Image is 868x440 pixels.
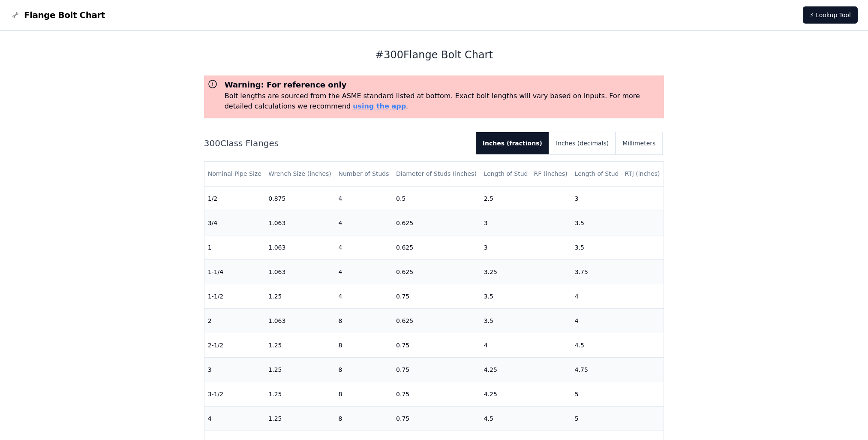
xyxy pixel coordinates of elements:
td: 0.75 [393,284,481,308]
th: Length of Stud - RTJ (inches) [571,162,664,186]
th: Number of Studs [335,162,393,186]
td: 4.25 [481,382,571,406]
a: ⚡ Lookup Tool [803,6,858,24]
td: 0.75 [393,406,481,431]
td: 5 [571,382,664,406]
td: 2.5 [481,186,571,211]
td: 4.5 [571,333,664,357]
td: 4 [335,211,393,235]
td: 3.5 [481,284,571,308]
td: 3 [481,235,571,259]
td: 4 [335,259,393,284]
td: 0.75 [393,333,481,357]
td: 4 [335,235,393,259]
td: 1/2 [204,186,265,211]
td: 1.25 [265,357,335,382]
td: 2-1/2 [204,333,265,357]
td: 1-1/4 [204,259,265,284]
td: 0.625 [393,308,481,333]
td: 0.5 [393,186,481,211]
td: 1.25 [265,382,335,406]
span: Flange Bolt Chart [24,9,105,21]
button: Inches (fractions) [476,132,549,154]
td: 4 [335,284,393,308]
th: Diameter of Studs (inches) [393,162,481,186]
td: 1.063 [265,308,335,333]
td: 1.25 [265,406,335,431]
td: 1.063 [265,235,335,259]
td: 1-1/2 [204,284,265,308]
td: 3.25 [481,259,571,284]
img: Flange Bolt Chart Logo [10,10,21,20]
td: 3 [204,357,265,382]
td: 3-1/2 [204,382,265,406]
td: 0.625 [393,211,481,235]
h1: # 300 Flange Bolt Chart [204,48,664,62]
h2: 300 Class Flanges [204,137,469,149]
td: 4.25 [481,357,571,382]
td: 3.5 [571,235,664,259]
td: 1.063 [265,211,335,235]
td: 3 [571,186,664,211]
td: 4 [571,284,664,308]
td: 4 [204,406,265,431]
td: 1 [204,235,265,259]
td: 8 [335,333,393,357]
td: 4 [335,186,393,211]
a: using the app [353,102,406,110]
td: 3.5 [481,308,571,333]
td: 8 [335,382,393,406]
td: 3.75 [571,259,664,284]
td: 0.625 [393,235,481,259]
td: 8 [335,308,393,333]
td: 8 [335,406,393,431]
td: 0.625 [393,259,481,284]
td: 4.75 [571,357,664,382]
p: Bolt lengths are sourced from the ASME standard listed at bottom. Exact bolt lengths will vary ba... [225,91,661,112]
td: 4 [481,333,571,357]
td: 8 [335,357,393,382]
h3: Warning: For reference only [225,79,661,91]
td: 1.25 [265,284,335,308]
a: Flange Bolt Chart LogoFlange Bolt Chart [10,9,105,21]
td: 3/4 [204,211,265,235]
button: Millimeters [616,132,662,154]
td: 3.5 [571,211,664,235]
td: 0.875 [265,186,335,211]
button: Inches (decimals) [549,132,616,154]
td: 0.75 [393,357,481,382]
td: 1.25 [265,333,335,357]
th: Length of Stud - RF (inches) [481,162,571,186]
td: 5 [571,406,664,431]
td: 3 [481,211,571,235]
td: 2 [204,308,265,333]
th: Nominal Pipe Size [204,162,265,186]
td: 4.5 [481,406,571,431]
td: 4 [571,308,664,333]
th: Wrench Size (inches) [265,162,335,186]
td: 0.75 [393,382,481,406]
td: 1.063 [265,259,335,284]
